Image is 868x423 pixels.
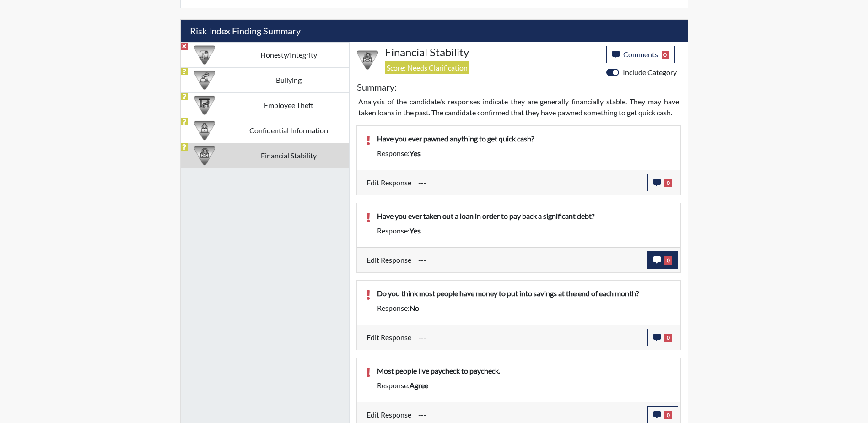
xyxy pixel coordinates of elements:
div: Update the test taker's response, the change might impact the score [411,329,647,346]
div: Update the test taker's response, the change might impact the score [411,174,647,191]
span: no [410,304,419,312]
p: Have you ever taken out a loan in order to pay back a significant debt? [377,211,671,222]
span: 0 [662,51,669,59]
div: Response: [370,303,678,314]
img: CATEGORY%20ICON-05.742ef3c8.png [194,120,215,141]
td: Confidential Information [228,118,349,143]
label: Edit Response [367,251,411,269]
img: CATEGORY%20ICON-11.a5f294f4.png [194,44,215,65]
span: agree [410,381,428,390]
h5: Risk Index Finding Summary [181,20,688,42]
button: 0 [647,174,678,191]
td: Bullying [228,67,349,92]
span: yes [410,149,421,157]
label: Edit Response [367,329,411,346]
img: CATEGORY%20ICON-07.58b65e52.png [194,95,215,116]
label: Include Category [623,67,677,78]
span: 0 [664,334,672,342]
span: 0 [664,256,672,265]
h4: Financial Stability [385,46,599,59]
label: Edit Response [367,174,411,191]
button: 0 [647,251,678,269]
div: Update the test taker's response, the change might impact the score [411,251,647,269]
p: Analysis of the candidate's responses indicate they are generally financially stable. They may ha... [358,96,679,118]
p: Do you think most people have money to put into savings at the end of each month? [377,288,671,299]
td: Honesty/Integrity [228,42,349,67]
td: Employee Theft [228,92,349,118]
span: 0 [664,179,672,187]
p: Have you ever pawned anything to get quick cash? [377,133,671,144]
span: Comments [623,50,658,59]
td: Financial Stability [228,143,349,168]
img: CATEGORY%20ICON-08.97d95025.png [357,49,378,70]
button: 0 [647,329,678,346]
div: Response: [370,148,678,159]
img: CATEGORY%20ICON-08.97d95025.png [194,145,215,166]
span: Score: Needs Clarification [385,61,469,74]
p: Most people live paycheck to paycheck. [377,365,671,376]
span: yes [410,226,421,235]
div: Response: [370,380,678,391]
img: CATEGORY%20ICON-04.6d01e8fa.png [194,70,215,91]
span: 0 [664,411,672,419]
div: Response: [370,225,678,236]
h5: Summary: [357,81,397,92]
button: Comments0 [606,46,675,63]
